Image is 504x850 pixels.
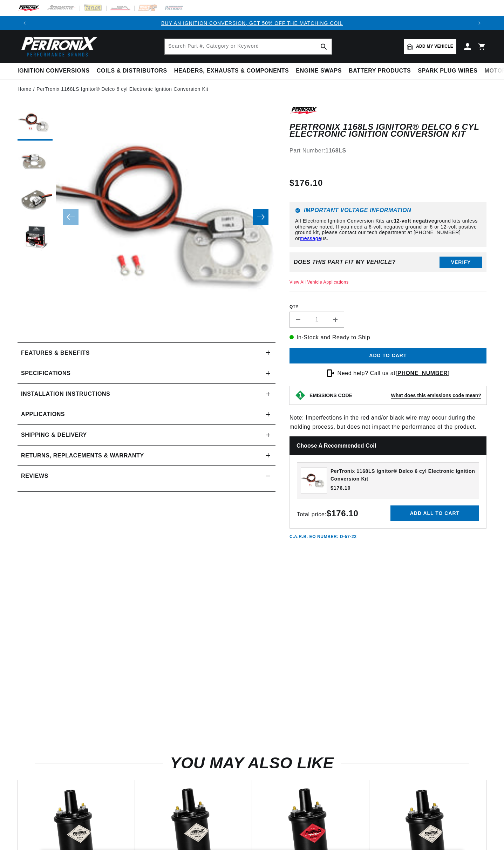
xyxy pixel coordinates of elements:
span: Battery Products [349,67,411,75]
button: Translation missing: en.sections.announcements.next_announcement [472,16,486,30]
button: Add all to cart [390,505,479,521]
summary: Reviews [18,466,275,486]
h2: Features & Benefits [21,348,90,358]
p: All Electronic Ignition Conversion Kits are ground kits unless otherwise noted. If you need a 6-v... [295,218,481,242]
button: Translation missing: en.sections.announcements.previous_announcement [18,16,32,30]
summary: Ignition Conversions [18,63,93,79]
span: Applications [21,410,65,419]
button: Load image 3 in gallery view [18,183,53,218]
h2: Choose a Recommended Coil [290,436,486,455]
summary: Shipping & Delivery [18,425,275,445]
strong: EMISSIONS CODE [309,393,352,398]
span: Total price: [297,511,359,517]
h2: Reviews [21,471,48,481]
button: Load image 4 in gallery view [18,221,53,256]
div: 1 of 3 [32,19,472,27]
strong: 1168LS [325,148,346,154]
div: Announcement [32,19,472,27]
p: C.A.R.B. EO Number: D-57-22 [290,534,357,540]
h2: Installation instructions [21,389,110,399]
p: In-Stock and Ready to Ship [290,333,486,342]
img: Pertronix [18,34,98,59]
a: Applications [18,404,275,425]
summary: Returns, Replacements & Warranty [18,446,275,466]
input: Search Part #, Category or Keyword [165,39,332,54]
a: [PHONE_NUMBER] [395,370,450,376]
span: Add my vehicle [416,43,453,50]
span: Spark Plug Wires [418,67,477,75]
h2: Shipping & Delivery [21,430,87,440]
a: Add my vehicle [404,39,456,54]
span: $176.10 [290,177,323,189]
span: Engine Swaps [296,67,342,75]
summary: Features & Benefits [18,343,275,363]
summary: Spark Plug Wires [414,63,481,79]
strong: $176.10 [326,509,358,518]
a: BUY AN IGNITION CONVERSION, GET 50% OFF THE MATCHING COIL [161,20,343,26]
h2: Returns, Replacements & Warranty [21,451,144,460]
p: Need help? Call us at [338,369,450,378]
strong: 12-volt negative [394,218,434,224]
button: Verify [440,257,482,268]
h1: PerTronix 1168LS Ignitor® Delco 6 cyl Electronic Ignition Conversion Kit [290,123,486,138]
div: Does This part fit My vehicle? [294,259,396,265]
summary: Battery Products [345,63,414,79]
button: search button [316,39,332,54]
h2: You may also like [35,756,469,770]
img: Emissions code [295,390,306,401]
button: Add to cart [290,348,486,363]
summary: Headers, Exhausts & Components [171,63,292,79]
strong: What does this emissions code mean? [391,393,481,398]
nav: breadcrumbs [18,85,486,93]
span: $176.10 [331,484,351,492]
media-gallery: Gallery Viewer [18,106,275,328]
label: QTY [290,304,486,310]
a: View All Vehicle Applications [290,280,349,285]
a: PerTronix 1168LS Ignitor® Delco 6 cyl Electronic Ignition Conversion Kit [36,85,208,93]
summary: Installation instructions [18,384,275,404]
div: Part Number: [290,146,486,155]
div: Note: Imperfections in the red and/or black wire may occur during the molding process, but does n... [290,106,486,540]
a: message [300,236,321,241]
button: EMISSIONS CODEWhat does this emissions code mean? [309,392,481,399]
summary: Coils & Distributors [93,63,171,79]
button: Slide left [63,209,79,225]
span: Ignition Conversions [18,67,90,75]
button: Load image 2 in gallery view [18,144,53,179]
h6: Important Voltage Information [295,208,481,213]
span: Headers, Exhausts & Components [174,67,289,75]
button: Load image 1 in gallery view [18,106,53,141]
summary: Specifications [18,363,275,383]
span: Coils & Distributors [97,67,167,75]
button: Slide right [253,209,268,225]
h2: Specifications [21,369,70,378]
summary: Engine Swaps [292,63,345,79]
a: Home [18,85,32,93]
